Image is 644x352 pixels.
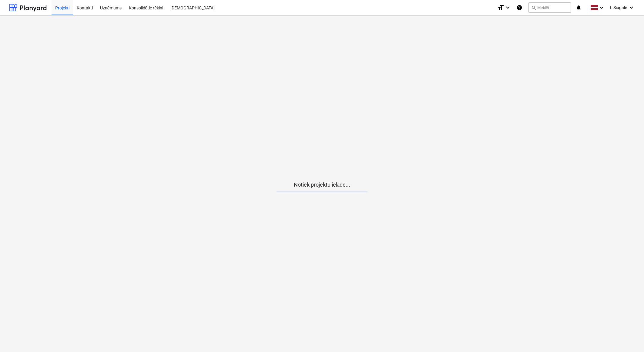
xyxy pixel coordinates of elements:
[528,2,571,13] button: Meklēt
[531,5,536,10] span: search
[610,5,627,10] span: I. Siugale
[504,4,512,11] i: keyboard_arrow_down
[628,4,635,11] i: keyboard_arrow_down
[277,181,367,188] p: Notiek projektu ielāde...
[516,4,522,11] i: Zināšanu pamats
[598,4,605,11] i: keyboard_arrow_down
[576,4,582,11] i: notifications
[497,4,504,11] i: format_size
